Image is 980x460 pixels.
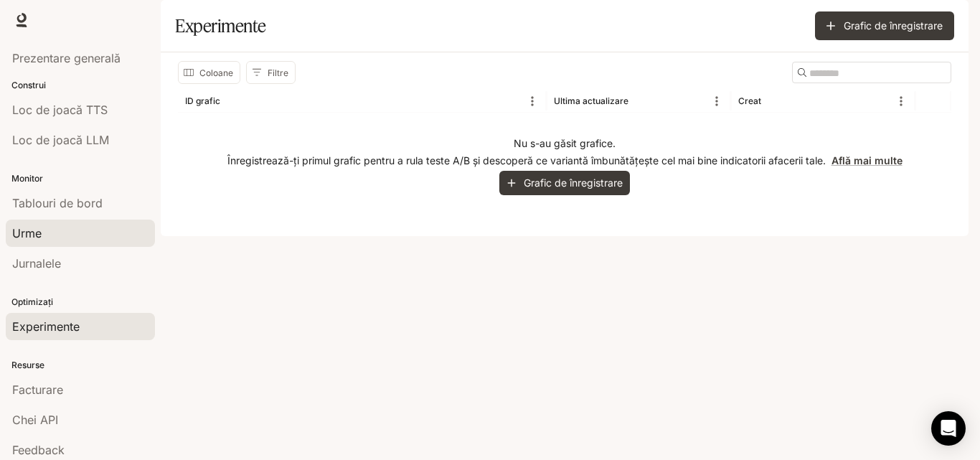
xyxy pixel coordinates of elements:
button: Sorta [630,90,651,112]
button: Meniu [522,90,543,112]
font: Înregistrează-ți primul grafic pentru a rula teste A/B și descoperă ce variantă îmbunătățește cel... [227,154,826,166]
font: Creat [738,95,761,106]
font: Experimente [175,15,266,37]
font: Grafic de înregistrare [524,177,623,189]
button: Grafic de înregistrare [499,171,630,194]
button: Afișați filtrele [246,61,296,84]
font: Nu s-au găsit grafice. [514,137,616,149]
button: Meniu [706,90,727,112]
font: Ultima actualizare [554,95,628,106]
font: ID grafic [185,95,220,106]
a: Află mai multe [831,154,903,166]
div: Căutare [792,62,951,83]
button: Grafic de înregistrare [815,11,954,40]
font: Filtre [268,67,288,78]
button: Sorta [763,90,784,112]
font: Coloane [199,67,233,78]
div: Deschideți Intercom Messenger [931,411,966,446]
button: Sorta [222,90,243,112]
button: Selectați coloanele [178,61,240,84]
font: Grafic de înregistrare [844,19,943,32]
button: Meniu [890,90,912,112]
